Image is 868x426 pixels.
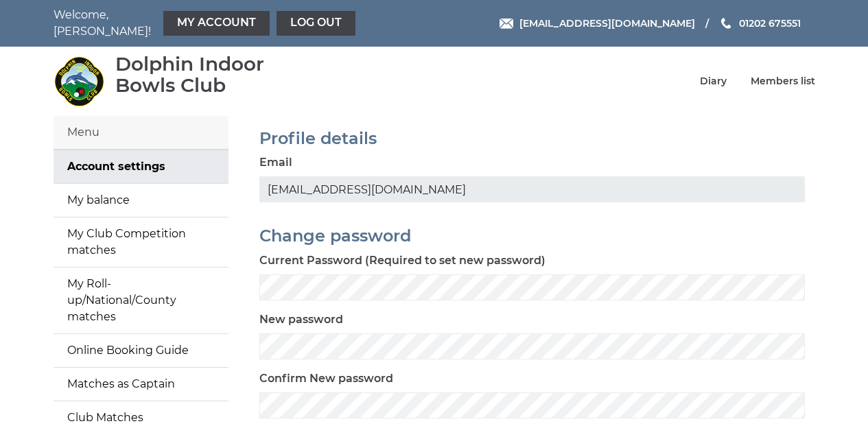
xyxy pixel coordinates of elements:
[54,217,228,267] a: My Club Competition matches
[500,16,695,31] a: Email [EMAIL_ADDRESS][DOMAIN_NAME]
[277,11,355,36] a: Log out
[700,75,727,88] a: Diary
[54,268,228,333] a: My Roll-up/National/County matches
[500,19,513,29] img: Email
[54,7,359,40] nav: Welcome, [PERSON_NAME]!
[519,17,695,29] span: [EMAIL_ADDRESS][DOMAIN_NAME]
[751,75,815,88] a: Members list
[719,16,801,31] a: Phone us 01202 675551
[259,154,292,171] label: Email
[259,227,805,245] h2: Change password
[54,56,105,107] img: Dolphin Indoor Bowls Club
[115,54,296,96] div: Dolphin Indoor Bowls Club
[259,130,805,147] h2: Profile details
[259,311,343,328] label: New password
[721,18,731,29] img: Phone us
[54,150,228,183] a: Account settings
[54,368,228,401] a: Matches as Captain
[54,116,228,150] div: Menu
[163,11,270,36] a: My Account
[54,184,228,217] a: My balance
[739,17,801,29] span: 01202 675551
[259,370,393,387] label: Confirm New password
[54,334,228,367] a: Online Booking Guide
[259,252,546,269] label: Current Password (Required to set new password)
